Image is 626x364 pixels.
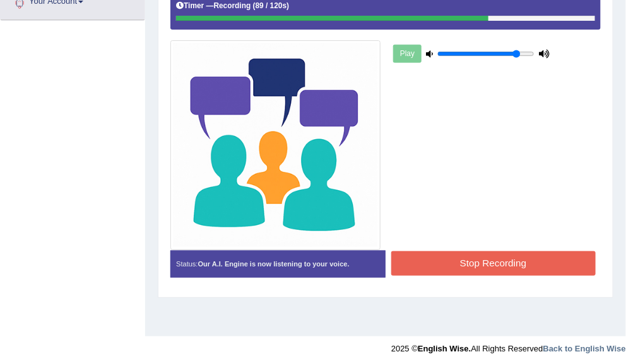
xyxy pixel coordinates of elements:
button: Stop Recording [391,251,596,276]
b: Recording [214,1,251,10]
div: 2025 © All Rights Reserved [391,336,626,355]
strong: Our A.I. Engine is now listening to your voice. [198,260,350,268]
b: ( [253,1,256,10]
b: ) [286,1,289,10]
b: 89 / 120s [256,1,287,10]
a: Back to English Wise [543,344,626,353]
div: Status: [170,251,386,278]
h5: Timer — [176,2,289,10]
strong: English Wise. [418,344,471,353]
